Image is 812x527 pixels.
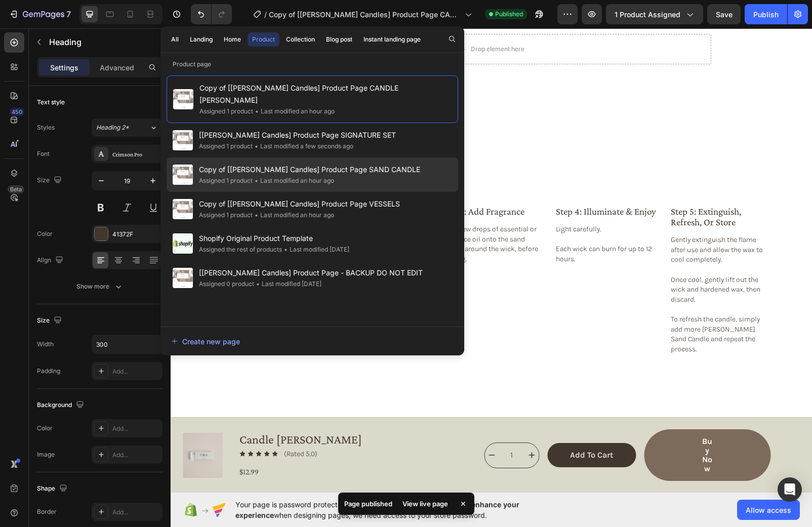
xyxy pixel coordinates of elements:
div: Font [37,149,50,158]
input: Auto [92,335,162,353]
p: To refresh the candle, simply add more [PERSON_NAME] Sand Candle and repeat the process. [500,286,601,326]
span: • [255,177,258,184]
span: • [284,246,288,253]
div: Collection [286,35,315,44]
div: Size [37,174,64,187]
div: Drop element here [300,17,354,25]
div: Product [252,35,275,44]
p: Once cool, gently lift out the wick and hardened wax, then discard. [500,247,601,276]
div: Size [37,314,64,328]
span: Copy of [[PERSON_NAME] Candles] Product Page VESSELS [199,198,400,210]
div: Buy now [530,409,543,445]
div: Padding [37,367,60,376]
button: 7 [4,4,75,24]
span: • [256,280,260,288]
button: Buy now [473,401,600,453]
span: Copy of [[PERSON_NAME] Candles] Product Page CANDLE [PERSON_NAME] [269,9,461,20]
p: Insert the candle wick into the center, leaving 0.5–1 cm exposed above the surface. [155,196,256,226]
button: Create new page [171,331,454,351]
button: All [167,32,183,47]
button: Publish [745,4,787,24]
button: Heading 2* [92,118,163,137]
span: [[PERSON_NAME] Candles] Product Page - BACKUP DO NOT EDIT [199,267,423,279]
div: View live page [396,497,454,511]
div: Landing [190,35,213,44]
div: Assigned 1 product [199,141,253,151]
div: Add... [112,451,160,460]
button: Allow access [737,500,800,520]
h2: step 5: extinguish, refresh, or store [499,177,602,200]
div: 41372F [112,230,160,239]
div: Blog post [326,35,352,44]
div: Color [37,424,53,433]
span: Your page is password protected. To when designing pages, we need access to your store password. [235,499,559,520]
p: Heading [49,36,158,48]
div: Assigned 1 product [199,176,253,186]
span: • [255,211,258,219]
div: Last modified [DATE] [282,245,349,255]
p: Advanced [100,62,134,73]
div: Last modified [DATE] [254,279,321,289]
span: Heading 2* [96,123,129,132]
div: Crimson Pro [112,150,160,159]
div: Add... [112,367,160,376]
div: Width [37,340,54,349]
span: Save [716,10,733,19]
div: Open Intercom Messenger [778,477,802,502]
button: Add to cart [377,415,465,439]
button: Show more [37,277,163,296]
button: Landing [185,32,217,47]
div: Show more [76,281,124,292]
div: Assigned 0 product [199,279,254,289]
iframe: Design area [171,28,812,493]
div: Create new page [171,336,240,347]
div: Add... [112,508,160,517]
p: Light carefully. [385,196,486,206]
div: Heading [52,195,80,204]
span: / [264,9,267,20]
p: Gently extinguish the flame after use and allow the wax to cool completely. [500,207,601,236]
button: Save [707,4,741,24]
h2: step 3: add fragrance [269,177,372,190]
div: Border [37,507,57,516]
div: 450 [10,108,24,116]
div: Assigned the rest of products [199,245,282,255]
button: Collection [281,32,319,47]
span: [[PERSON_NAME] Candles] Product Page SIGNATURE SET [199,129,396,141]
span: • [255,107,259,115]
h2: step 2: insert candle wick [154,177,257,190]
p: step 1: pour sand Candle [40,178,141,189]
p: Each wick can burn for up to 12 hours. [385,216,486,246]
p: Add a few drops of essential or fragrance oil onto the sand candle, around the wick, before light... [270,196,371,235]
div: Add to cart [399,422,442,431]
span: Copy of [[PERSON_NAME] Candles] Product Page CANDLE [PERSON_NAME] [199,82,452,106]
p: Ensure the base of the wick sits at least 1–2 cm above the bottom of the vessel to prevent wax fr... [155,236,256,275]
div: Assigned 1 product [199,210,253,220]
button: Product [248,32,279,47]
button: 1 product assigned [606,4,703,24]
div: Image [37,450,55,459]
div: All [171,35,179,44]
p: Settings [50,62,78,73]
div: Publish [753,9,779,20]
span: 1 product assigned [615,9,680,20]
div: Home [224,35,241,44]
span: Copy of [[PERSON_NAME] Candles] Product Page SAND CANDLE [199,164,420,176]
div: Align [37,254,65,267]
div: Last modified a few seconds ago [253,141,353,151]
span: • [255,142,258,150]
div: Background [37,398,86,412]
div: Shape [37,482,69,496]
h2: step 4: illuminate & enjoy [384,177,487,190]
button: Instant landing page [359,32,425,47]
span: Shopify Original Product Template [199,232,349,245]
div: Last modified an hour ago [253,210,334,220]
p: Fill it 2/3 full with your [PERSON_NAME] Sand Candle. [40,226,141,246]
div: Assigned 1 product [199,106,253,116]
div: Add... [112,424,160,433]
div: Last modified an hour ago [253,176,334,186]
div: Undo/Redo [191,4,232,24]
